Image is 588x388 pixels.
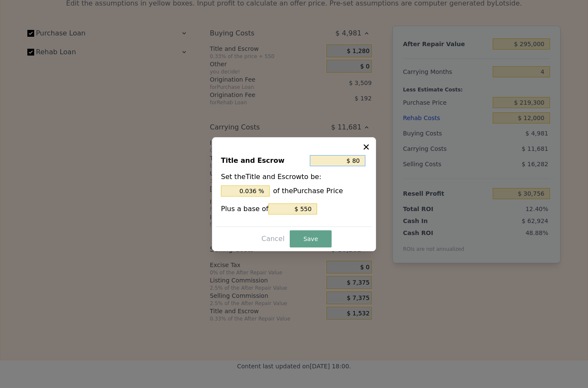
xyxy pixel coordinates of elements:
div: of the Purchase Price [221,185,367,197]
button: Cancel [258,232,288,246]
button: Save [290,230,332,247]
div: Title and Escrow [221,153,306,168]
span: Plus a base of [221,205,268,213]
div: Set the Title and Escrow to be: [221,172,367,197]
